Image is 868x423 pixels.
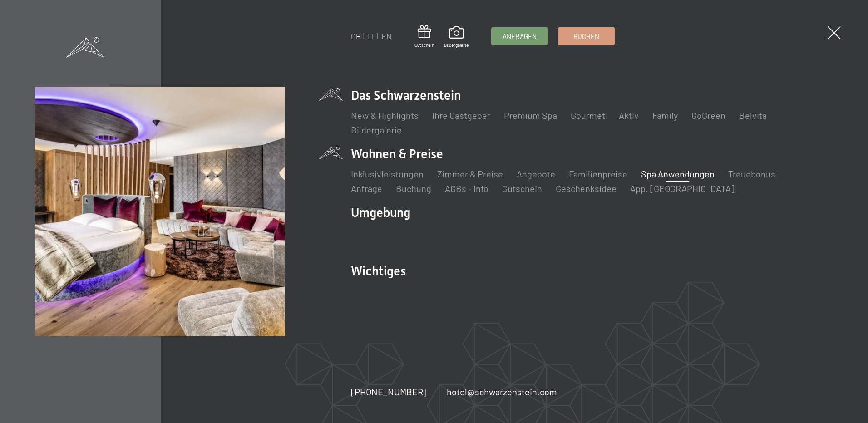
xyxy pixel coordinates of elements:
a: GoGreen [691,110,725,121]
a: Anfragen [492,28,547,45]
a: IT [368,31,375,41]
a: Gourmet [571,110,605,121]
span: Anfragen [503,32,537,41]
a: Premium Spa [504,110,557,121]
a: Zimmer & Preise [437,168,503,179]
a: Spa Anwendungen [641,168,715,179]
a: Angebote [517,168,555,179]
a: App. [GEOGRAPHIC_DATA] [630,183,735,194]
a: Buchen [558,28,614,45]
a: Anfrage [351,183,382,194]
a: [PHONE_NUMBER] [351,385,427,398]
a: Ihre Gastgeber [432,110,490,121]
a: hotel@schwarzenstein.com [447,385,557,398]
a: DE [351,31,361,41]
a: Aktiv [619,110,639,121]
a: New & Highlights [351,110,419,121]
a: Treuebonus [728,168,775,179]
span: [PHONE_NUMBER] [351,386,427,397]
a: Bildergalerie [444,26,469,48]
a: Buchung [396,183,431,194]
span: Buchen [573,32,599,41]
a: Gutschein [414,25,434,48]
a: Belvita [739,110,767,121]
span: Bildergalerie [444,42,469,48]
a: Bildergalerie [351,124,402,135]
a: AGBs - Info [445,183,488,194]
a: EN [381,31,392,41]
span: Gutschein [414,42,434,48]
a: Family [652,110,678,121]
a: Inklusivleistungen [351,168,424,179]
a: Geschenksidee [556,183,616,194]
a: Familienpreise [569,168,627,179]
a: Gutschein [502,183,542,194]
